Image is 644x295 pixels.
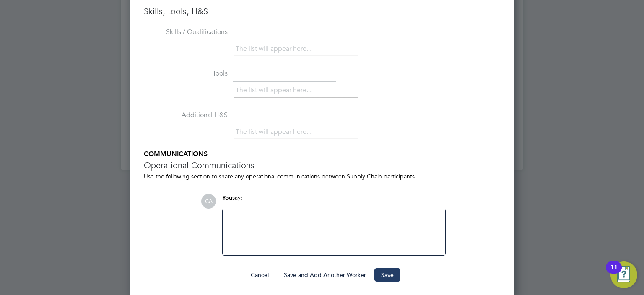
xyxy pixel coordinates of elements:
[610,261,637,288] button: Open Resource Center, 11 new notifications
[144,172,500,180] div: Use the following section to share any operational communications between Supply Chain participants.
[144,160,500,171] h3: Operational Communications
[144,28,228,37] label: Skills / Qualifications
[610,267,618,278] div: 11
[144,150,500,159] h5: COMMUNICATIONS
[277,268,373,282] button: Save and Add Another Worker
[374,268,400,282] button: Save
[236,126,315,138] li: The list will appear here...
[236,85,315,96] li: The list will appear here...
[144,6,500,17] h3: Skills, tools, H&S
[244,268,275,282] button: Cancel
[144,111,228,120] label: Additional H&S
[222,194,232,201] span: You
[144,69,228,78] label: Tools
[222,194,446,209] div: say:
[201,194,216,209] span: CA
[236,43,315,55] li: The list will appear here...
